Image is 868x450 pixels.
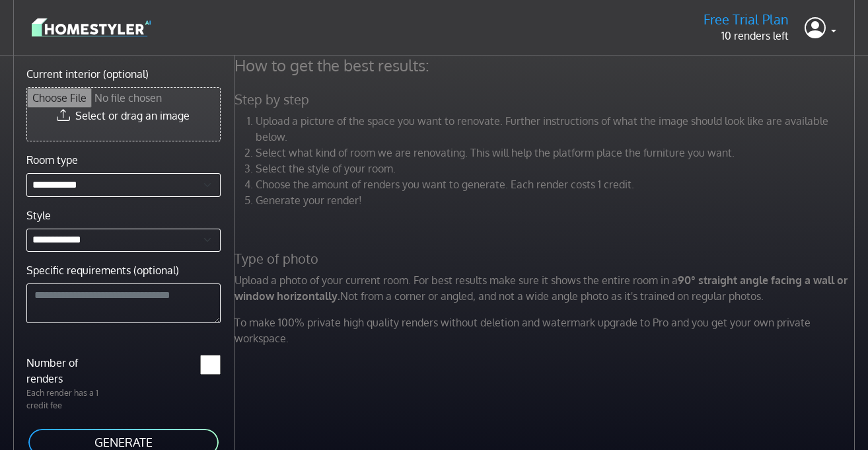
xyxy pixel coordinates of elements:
[26,152,78,168] label: Room type
[227,272,866,304] p: Upload a photo of your current room. For best results make sure it shows the entire room in a Not...
[256,176,858,192] li: Choose the amount of renders you want to generate. Each render costs 1 credit.
[26,207,51,223] label: Style
[26,66,149,82] label: Current interior (optional)
[18,387,124,412] p: Each render has a 1 credit fee
[256,161,858,176] li: Select the style of your room.
[227,91,866,108] h5: Step by step
[235,274,848,303] strong: 90° straight angle facing a wall or window horizontally.
[227,56,866,75] h4: How to get the best results:
[18,355,124,387] label: Number of renders
[704,28,789,44] p: 10 renders left
[26,262,179,278] label: Specific requirements (optional)
[256,192,858,208] li: Generate your render!
[256,145,858,161] li: Select what kind of room we are renovating. This will help the platform place the furniture you w...
[227,315,866,346] p: To make 100% private high quality renders without deletion and watermark upgrade to Pro and you g...
[256,113,858,145] li: Upload a picture of the space you want to renovate. Further instructions of what the image should...
[704,11,789,28] h5: Free Trial Plan
[227,250,866,267] h5: Type of photo
[32,16,151,39] img: logo-3de290ba35641baa71223ecac5eacb59cb85b4c7fdf211dc9aaecaaee71ea2f8.svg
